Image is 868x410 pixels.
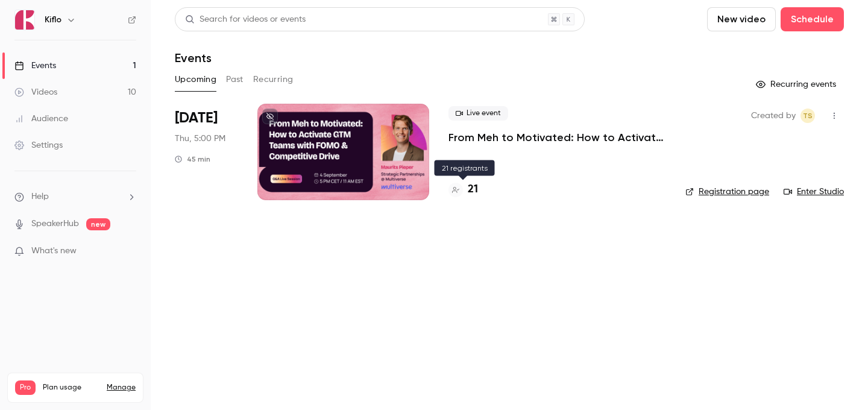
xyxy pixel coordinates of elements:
[14,113,68,125] div: Audience
[448,181,478,198] a: 21
[468,181,478,198] h4: 21
[14,60,56,72] div: Events
[112,395,136,406] p: / 150
[751,109,796,123] span: Created by
[112,397,119,404] span: 10
[803,109,813,123] span: TS
[784,186,844,198] a: Enter Studio
[122,246,136,257] iframe: Noticeable Trigger
[175,70,216,89] button: Upcoming
[800,109,815,123] span: Tomica Stojanovikj
[43,383,99,393] span: Plan usage
[707,7,776,31] button: New video
[185,13,306,26] div: Search for videos or events
[14,139,63,151] div: Settings
[175,104,238,200] div: Sep 4 Thu, 5:00 PM (Europe/Rome)
[175,133,225,145] span: Thu, 5:00 PM
[15,380,36,395] span: Pro
[448,106,508,121] span: Live event
[15,395,38,406] p: Videos
[14,86,57,98] div: Videos
[45,14,61,26] h6: Kiflo
[31,245,77,257] span: What's new
[750,75,844,94] button: Recurring events
[226,70,244,89] button: Past
[781,7,844,31] button: Schedule
[15,10,34,30] img: Kiflo
[175,154,210,164] div: 45 min
[685,186,769,198] a: Registration page
[31,191,49,203] span: Help
[175,109,218,128] span: [DATE]
[31,218,79,230] a: SpeakerHub
[175,51,212,65] h1: Events
[107,383,136,393] a: Manage
[448,130,666,145] a: From Meh to Motivated: How to Activate GTM Teams with FOMO & Competitive Drive
[253,70,294,89] button: Recurring
[14,191,136,203] li: help-dropdown-opener
[86,218,110,230] span: new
